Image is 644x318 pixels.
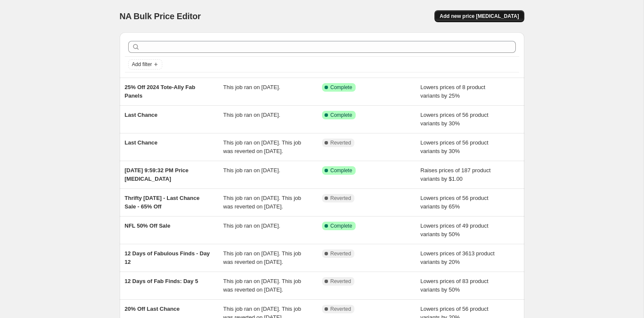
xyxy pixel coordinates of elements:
span: NA Bulk Price Editor [120,12,201,21]
span: Reverted [331,195,351,202]
span: 12 Days of Fab Finds: Day 5 [125,278,198,284]
span: Raises prices of 187 product variants by $1.00 [420,167,491,182]
span: Lowers prices of 3613 product variants by 20% [420,250,494,265]
span: Complete [331,167,352,174]
span: Reverted [331,278,351,285]
span: This job ran on [DATE]. [223,112,280,118]
span: 20% Off Last Chance [125,306,180,312]
span: Lowers prices of 56 product variants by 30% [420,112,489,127]
span: Add filter [132,61,152,68]
span: Lowers prices of 8 product variants by 25% [420,84,485,99]
span: Complete [331,112,352,119]
span: Complete [331,223,352,229]
span: Lowers prices of 56 product variants by 65% [420,195,489,210]
span: This job ran on [DATE]. [223,223,280,229]
span: Lowers prices of 83 product variants by 50% [420,278,489,293]
span: NFL 50% Off Sale [125,223,170,229]
span: This job ran on [DATE]. This job was reverted on [DATE]. [223,195,301,210]
span: This job ran on [DATE]. This job was reverted on [DATE]. [223,250,301,265]
button: Add filter [128,59,162,69]
span: Thrifty [DATE] - Last Chance Sale - 65% Off [125,195,200,210]
span: This job ran on [DATE]. This job was reverted on [DATE]. [223,139,301,154]
button: Add new price [MEDICAL_DATA] [434,10,524,22]
span: Lowers prices of 56 product variants by 30% [420,139,489,154]
span: Last Chance [125,139,158,146]
span: 12 Days of Fabulous Finds - Day 12 [125,250,210,265]
span: Add new price [MEDICAL_DATA] [440,13,519,20]
span: Lowers prices of 49 product variants by 50% [420,223,489,237]
span: This job ran on [DATE]. [223,167,280,173]
span: Reverted [331,139,351,146]
span: Reverted [331,250,351,257]
span: [DATE] 9:59:32 PM Price [MEDICAL_DATA] [125,167,189,182]
span: Complete [331,84,352,91]
span: This job ran on [DATE]. [223,84,280,90]
span: 25% Off 2024 Tote-Ally Fab Panels [125,84,195,99]
span: This job ran on [DATE]. This job was reverted on [DATE]. [223,278,301,293]
span: Last Chance [125,112,158,118]
span: Reverted [331,306,351,312]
